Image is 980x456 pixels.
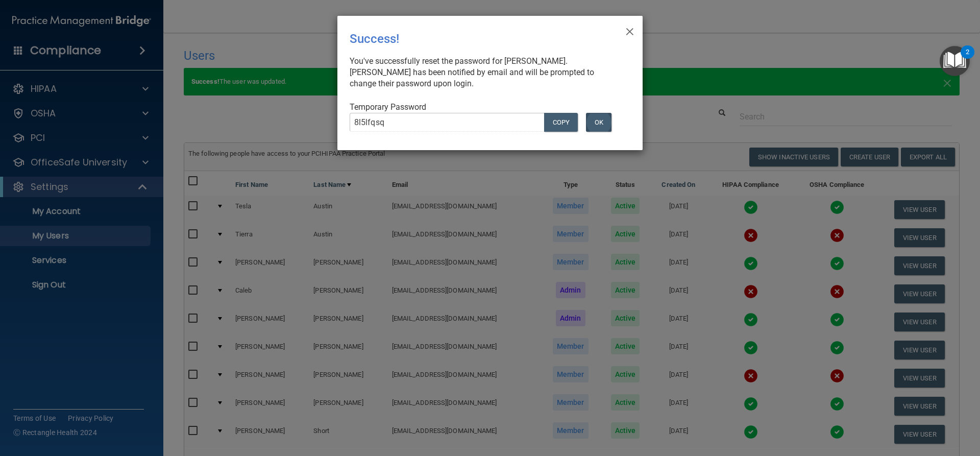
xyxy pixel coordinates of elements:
[350,102,426,112] span: Temporary Password
[586,113,611,132] button: OK
[803,383,968,424] iframe: Drift Widget Chat Controller
[940,46,970,76] button: Open Resource Center, 2 new notifications
[625,20,634,40] span: ×
[350,24,589,54] div: Success!
[350,56,622,89] div: You've successfully reset the password for [PERSON_NAME]. [PERSON_NAME] has been notified by emai...
[544,113,578,132] button: COPY
[966,52,969,65] div: 2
